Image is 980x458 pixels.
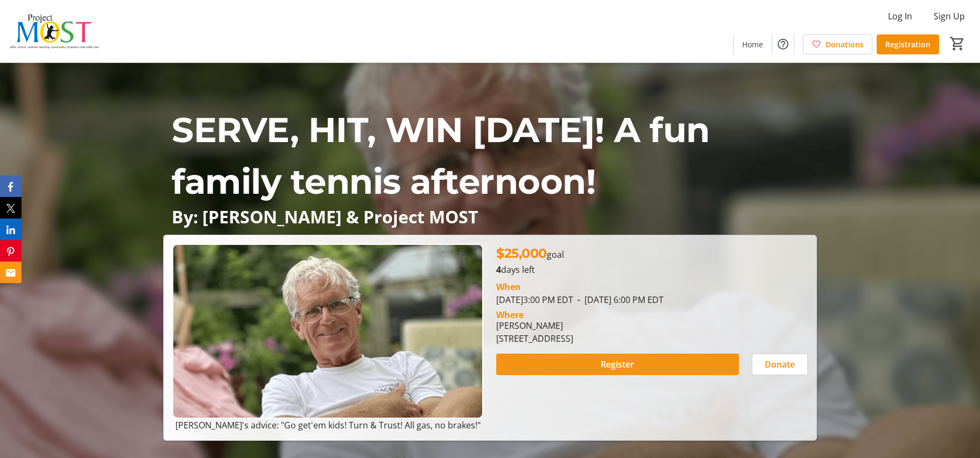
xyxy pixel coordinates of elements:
[948,34,967,53] button: Cart
[172,207,808,226] p: By: [PERSON_NAME] & Project MOST
[496,311,524,319] div: Where
[496,332,573,345] div: [STREET_ADDRESS]
[765,358,795,371] span: Donate
[742,39,763,50] span: Home
[885,39,930,50] span: Registration
[496,294,573,306] span: [DATE] 3:00 PM EDT
[888,10,912,23] span: Log In
[601,358,634,371] span: Register
[496,280,521,293] div: When
[934,10,965,23] span: Sign Up
[172,104,808,207] p: SERVE, HIT, WIN [DATE]! A fun family tennis afternoon!
[496,354,738,375] button: Register
[573,294,664,306] span: [DATE] 6:00 PM EDT
[496,245,547,261] span: $25,000
[172,244,483,419] img: Campaign CTA Media Photo
[6,4,102,58] img: Project MOST Inc.'s Logo
[925,8,974,25] button: Sign Up
[752,354,808,375] button: Donate
[573,294,584,306] span: -
[496,319,573,332] div: [PERSON_NAME]
[172,419,483,432] p: [PERSON_NAME]'s advice: "Go get'em kids! Turn & Trust! All gas, no brakes!"
[496,244,564,263] p: goal
[877,34,939,54] a: Registration
[496,264,501,276] span: 4
[734,34,772,54] a: Home
[496,263,807,276] p: days left
[803,34,872,54] a: Donations
[879,8,921,25] button: Log In
[772,33,794,55] button: Help
[826,39,864,50] span: Donations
